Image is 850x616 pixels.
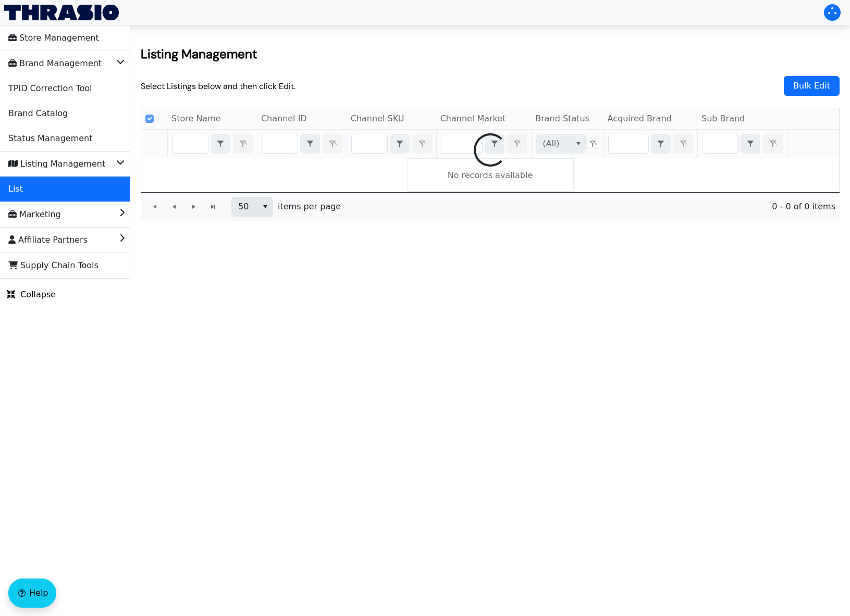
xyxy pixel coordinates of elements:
[231,197,273,217] span: Page size
[8,181,23,197] span: List
[8,232,88,248] span: Affiliate Partners
[8,105,68,122] span: Brand Catalog
[407,158,574,192] div: No records available
[349,200,835,213] span: 0 - 0 of 0 items
[8,130,92,147] span: Status Management
[4,5,119,20] img: Thrasio Logo
[8,55,102,72] span: Brand Management
[7,288,56,301] span: Collapse
[8,30,99,46] span: Store Management
[141,81,295,92] p: Select Listings below and then click Edit.
[8,206,61,223] span: Marketing
[8,80,92,97] span: TPID Correction Tool
[8,579,56,608] button: Help floatingactionbutton
[238,200,251,213] span: 50
[8,257,98,274] span: Supply Chain Tools
[141,46,840,62] h2: Listing Management
[8,156,105,172] span: Listing Management
[784,76,840,96] button: Bulk Edit
[29,587,48,599] span: Help
[257,197,273,216] button: select
[141,192,840,221] div: Page 1 of 0
[791,78,833,93] span: Bulk Edit
[278,200,341,213] span: items per page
